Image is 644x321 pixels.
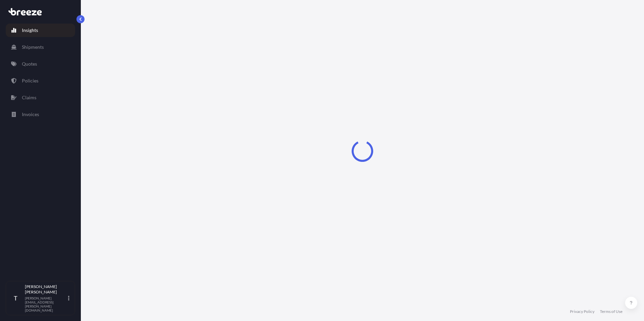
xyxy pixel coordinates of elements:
span: T [14,295,18,301]
p: Quotes [22,61,37,67]
p: Insights [22,27,38,34]
a: Quotes [6,57,75,71]
a: Invoices [6,108,75,121]
a: Shipments [6,40,75,54]
p: Policies [22,77,38,84]
p: Invoices [22,111,39,118]
p: Claims [22,94,36,101]
a: Claims [6,91,75,104]
a: Privacy Policy [570,309,594,314]
p: [PERSON_NAME] [PERSON_NAME] [25,284,67,295]
a: Insights [6,24,75,37]
p: Shipments [22,44,44,50]
p: [PERSON_NAME][EMAIL_ADDRESS][PERSON_NAME][DOMAIN_NAME] [25,296,67,312]
a: Policies [6,74,75,87]
a: Terms of Use [600,309,622,314]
